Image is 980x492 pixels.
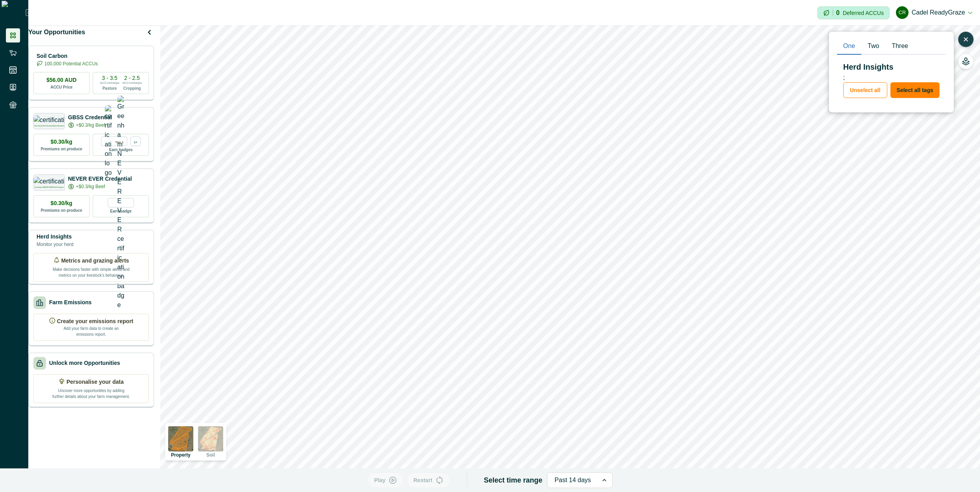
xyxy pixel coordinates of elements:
[33,177,65,185] img: certification logo
[896,3,972,22] button: Cadel ReadyGrazeCadel ReadyGraze
[33,115,65,123] img: certification logo
[37,233,73,241] p: Herd Insights
[171,453,190,457] p: Property
[102,75,117,81] p: 3 - 3.5
[76,122,105,129] p: +$0.3/kg Beef
[124,75,140,81] p: 2 - 2.5
[413,476,432,485] p: Restart
[130,137,141,146] div: more credentials avaialble
[407,472,450,488] button: Restart
[103,85,117,91] p: Pasture
[198,426,223,451] img: soil preview
[66,378,124,386] p: Personalise your data
[168,426,193,451] img: property preview
[861,38,885,55] button: Two
[843,82,887,98] button: Unselect all
[109,146,132,153] p: Earn badges
[367,472,404,488] button: Play
[46,76,77,84] p: $56.00 AUD
[134,139,137,144] p: 1+
[41,207,83,213] p: Premiums on produce
[123,81,142,85] p: ACCUs/ha/pa
[62,326,121,337] p: Add your farm data to create an emissions report.
[115,139,123,144] p: Tier 1
[34,125,64,127] p: Greenham Beef Sustainability Standard
[206,453,215,457] p: Soil
[100,81,119,85] p: ACCUs/ha/pa
[68,175,132,183] p: NEVER EVER Credential
[2,1,26,24] img: Logo
[28,28,85,37] p: Your Opportunities
[50,84,72,90] p: ACCU Price
[836,10,840,16] p: 0
[117,96,125,310] img: Greenham NEVER EVER certification badge
[51,138,72,146] p: $0.30/kg
[374,476,385,485] p: Play
[49,298,92,307] p: Farm Emissions
[123,85,141,91] p: Cropping
[61,257,129,265] p: Metrics and grazing alerts
[68,113,112,122] p: GBSS Credential
[843,10,884,16] p: Deferred ACCUs
[37,241,73,248] p: Monitor your herd
[52,265,130,278] p: Make decisions faster with simple alerts and metrics on your livestock’s behaviour.
[837,38,861,55] button: One
[37,52,98,60] p: Soil Carbon
[484,475,542,486] p: Select time range
[41,146,83,152] p: Premiums on produce
[105,105,112,178] img: certification logo
[76,183,105,190] p: +$0.3/kg Beef
[35,187,64,188] p: Greenham NEVER EVER Beef Program
[44,60,98,67] p: 100,000 Potential ACCUs
[52,386,130,400] p: Uncover more opportunities by adding further details about your farm management.
[49,359,120,367] p: Unlock more Opportunities
[57,317,134,326] p: Create your emissions report
[843,61,940,73] p: Herd Insights
[885,38,914,55] button: Three
[837,55,946,104] div: ;
[51,199,72,207] p: $0.30/kg
[890,82,940,98] button: Select all tags
[110,207,131,214] p: Earn badge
